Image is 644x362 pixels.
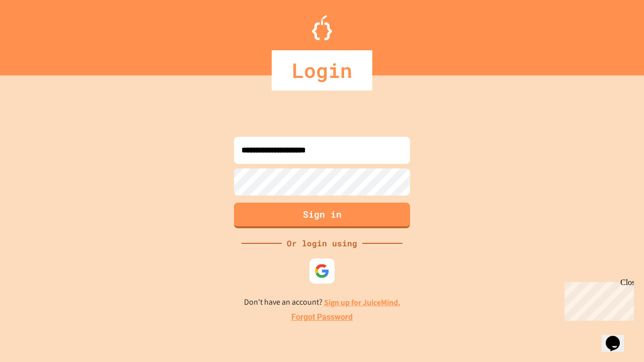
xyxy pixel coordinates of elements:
div: Or login using [282,237,362,249]
a: Forgot Password [291,311,353,323]
img: Logo.svg [312,15,332,40]
p: Don't have an account? [244,296,400,309]
button: Sign in [234,203,410,228]
iframe: chat widget [602,322,634,352]
div: Chat with us now!Close [4,4,69,64]
img: google-icon.svg [314,263,330,279]
a: Sign up for JuiceMind. [324,297,400,308]
iframe: chat widget [560,278,634,321]
div: Login [272,50,372,90]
